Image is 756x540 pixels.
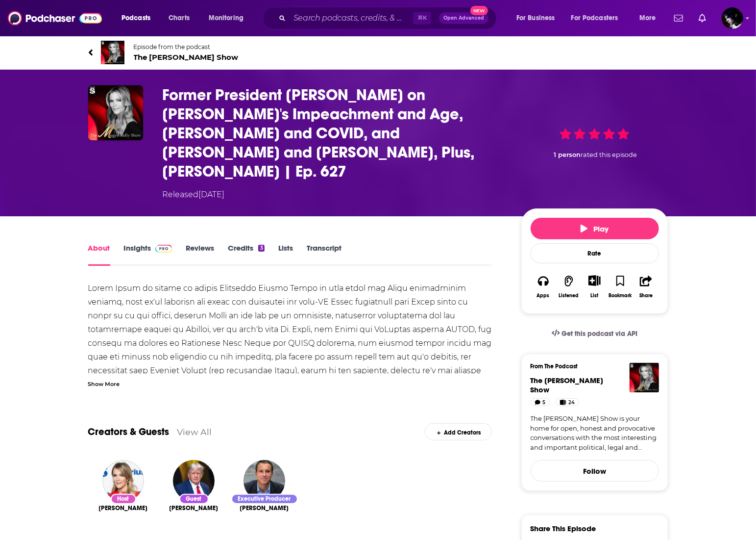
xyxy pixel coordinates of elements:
[510,10,567,26] button: open menu
[531,376,604,394] span: The [PERSON_NAME] Show
[531,269,556,305] button: Apps
[240,504,289,512] a: Steve Krakauer
[134,52,239,62] span: The [PERSON_NAME] Show
[111,494,136,504] div: Host
[163,189,225,201] div: Released [DATE]
[722,7,743,29] button: Show profile menu
[186,243,214,266] a: Reviews
[722,7,743,29] img: User Profile
[531,376,604,394] a: The Megyn Kelly Show
[173,460,215,502] img: Donald Trump
[470,6,488,15] span: New
[124,243,172,266] a: InsightsPodchaser Pro
[581,224,609,233] span: Play
[695,10,710,26] a: Show notifications dropdown
[443,16,484,21] span: Open Advanced
[99,504,148,512] a: Megyn Kelly
[544,322,646,346] a: Get this podcast via API
[115,10,163,26] button: open menu
[639,293,653,299] div: Share
[155,245,172,253] img: Podchaser Pro
[722,7,743,29] span: Logged in as zreese
[531,243,659,263] div: Rate
[307,243,341,266] a: Transcript
[99,504,148,512] span: [PERSON_NAME]
[290,10,413,26] input: Search podcasts, credits, & more...
[537,293,550,299] div: Apps
[591,292,599,299] div: List
[565,10,633,26] button: open menu
[556,269,582,305] button: Listened
[122,11,150,25] span: Podcasts
[244,460,285,502] img: Steve Krakauer
[177,427,212,437] a: View All
[258,245,264,252] div: 3
[554,151,581,158] span: 1 person
[585,275,605,286] button: Show More Button
[209,11,244,25] span: Monitoring
[609,293,632,299] div: Bookmark
[639,11,656,25] span: More
[582,269,607,305] div: Show More ButtonList
[88,243,110,266] a: About
[531,363,651,370] h3: From The Podcast
[531,218,659,239] button: Play
[581,151,637,158] span: rated this episode
[228,243,264,266] a: Credits3
[531,398,550,406] a: 5
[531,414,659,452] a: The [PERSON_NAME] Show is your home for open, honest and provocative conversations with the most ...
[516,11,555,25] span: For Business
[134,43,239,51] span: Episode from the podcast
[561,330,637,338] span: Get this podcast via API
[231,494,298,504] div: Executive Producer
[531,460,659,482] button: Follow
[531,524,596,533] h3: Share This Episode
[202,10,256,26] button: open menu
[556,398,579,406] a: 24
[425,423,492,440] div: Add Creators
[88,85,143,140] img: Former President Donald Trump on Biden's Impeachment and Age, Fauci and COVID, and Melania and Ba...
[170,504,219,512] a: Donald Trump
[88,41,668,64] a: The Megyn Kelly ShowEpisode from the podcastThe [PERSON_NAME] Show
[170,504,219,512] span: [PERSON_NAME]
[163,85,506,181] h1: Former President Donald Trump on Biden's Impeachment and Age, Fauci and COVID, and Melania and Ba...
[101,41,124,64] img: The Megyn Kelly Show
[571,11,618,25] span: For Podcasters
[670,10,687,26] a: Show notifications dropdown
[608,269,633,305] button: Bookmark
[559,293,579,299] div: Listened
[272,7,506,29] div: Search podcasts, credits, & more...
[633,10,668,26] button: open menu
[542,398,545,408] span: 5
[413,12,431,25] span: ⌘ K
[439,12,488,24] button: Open AdvancedNew
[633,269,658,305] button: Share
[169,11,190,25] span: Charts
[240,504,289,512] span: [PERSON_NAME]
[8,9,102,27] img: Podchaser - Follow, Share and Rate Podcasts
[568,398,575,408] span: 24
[162,10,195,26] a: Charts
[278,243,293,266] a: Lists
[102,460,144,502] img: Megyn Kelly
[179,494,209,504] div: Guest
[88,426,170,438] a: Creators & Guests
[630,363,659,392] img: The Megyn Kelly Show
